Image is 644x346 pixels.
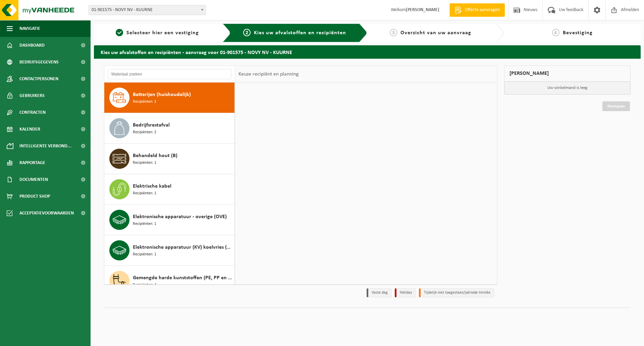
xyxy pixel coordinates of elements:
span: Kies uw afvalstoffen en recipiënten [254,30,346,36]
span: 1 [116,29,123,36]
span: Recipiënten: 1 [133,160,156,166]
span: Recipiënten: 2 [133,129,156,136]
button: Gemengde harde kunststoffen (PE, PP en PVC), recycleerbaar (industrieel) Recipiënten: 4 [104,266,235,296]
button: Elektronische apparatuur - overige (OVE) Recipiënten: 1 [104,205,235,235]
span: Recipiënten: 1 [133,190,156,197]
span: Rapportage [19,154,45,171]
span: Kalender [19,121,40,138]
span: Recipiënten: 1 [133,221,156,227]
li: Holiday [395,288,416,297]
button: Behandeld hout (B) Recipiënten: 1 [104,144,235,174]
span: Offerte aanvragen [463,7,501,13]
button: Batterijen (huishoudelijk) Recipiënten: 2 [104,83,235,113]
span: Bedrijfsgegevens [19,54,59,70]
h2: Kies uw afvalstoffen en recipiënten - aanvraag voor 01-901575 - NOVY NV - KUURNE [94,45,641,58]
p: Uw winkelmand is leeg [504,82,631,94]
span: Navigatie [19,20,40,37]
button: Elektronische apparatuur (KV) koelvries (huishoudelijk) Recipiënten: 1 [104,235,235,266]
span: Gebruikers [19,87,45,104]
span: 01-901575 - NOVY NV - KUURNE [89,5,206,15]
span: Bevestiging [563,30,593,36]
span: Elektronische apparatuur (KV) koelvries (huishoudelijk) [133,243,233,251]
span: Product Shop [19,188,50,205]
span: Recipiënten: 1 [133,251,156,258]
span: Bedrijfsrestafval [133,121,170,129]
span: Batterijen (huishoudelijk) [133,91,191,99]
div: Keuze recipiënt en planning [235,66,302,83]
span: Overzicht van uw aanvraag [400,30,471,36]
span: Recipiënten: 2 [133,99,156,105]
a: 1Selecteer hier een vestiging [97,29,217,37]
span: Contracten [19,104,46,121]
button: Bedrijfsrestafval Recipiënten: 2 [104,113,235,144]
input: Materiaal zoeken [108,69,231,79]
span: Selecteer hier een vestiging [126,30,199,36]
span: 4 [552,29,559,36]
span: 2 [243,29,251,36]
span: Behandeld hout (B) [133,152,177,160]
li: Tijdelijk niet toegestaan/période limitée [419,288,494,297]
span: Gemengde harde kunststoffen (PE, PP en PVC), recycleerbaar (industrieel) [133,274,233,282]
div: [PERSON_NAME] [504,65,631,82]
span: Contactpersonen [19,70,58,87]
span: Documenten [19,171,48,188]
span: Elektronische apparatuur - overige (OVE) [133,213,227,221]
strong: [PERSON_NAME] [406,7,439,12]
span: Elektrische kabel [133,182,171,190]
a: Offerte aanvragen [449,3,505,17]
span: Dashboard [19,37,45,54]
a: Doorgaan [602,101,630,111]
span: Acceptatievoorwaarden [19,205,74,221]
span: Intelligente verbond... [19,138,71,154]
button: Elektrische kabel Recipiënten: 1 [104,174,235,205]
li: Vaste dag [367,288,391,297]
span: Recipiënten: 4 [133,282,156,288]
span: 3 [390,29,397,36]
